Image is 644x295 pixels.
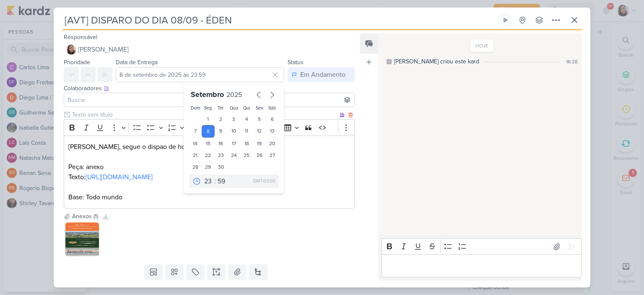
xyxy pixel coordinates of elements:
div: 27 [266,149,279,161]
div: 1 [202,113,215,125]
div: Aproveite essa oportunidade única! Clique aqui e garanta seu cheque bônus (Whatsapp AVT) (1).jpg [65,248,99,256]
input: Kard Sem Título [62,13,496,28]
div: Anexos (1) [72,212,98,221]
div: 20 [266,138,279,149]
div: Em Andamento [300,70,345,80]
div: Colaboradores [64,84,355,93]
div: Dom [191,105,200,112]
div: Sex [254,105,264,112]
span: Setembro [191,90,224,99]
div: 2 [215,113,228,125]
img: Sharlene Khoury [66,44,76,55]
div: Editor editing area: main [382,254,582,277]
p: [PERSON_NAME], segue o dispao de hoje de Éden. [68,142,350,152]
div: 4 [240,113,253,125]
div: 12 [253,125,266,138]
p: Texto: [68,172,350,182]
p: Base: Todo mundo [68,192,350,202]
div: Ter [216,105,226,112]
input: Texto sem título [70,110,338,119]
label: Data de Entrega [116,59,158,66]
div: 6 [266,113,279,125]
div: [PERSON_NAME] criou este kard [394,57,479,66]
div: 16:28 [566,58,578,65]
div: Sáb [267,105,277,112]
div: 16 [215,138,228,149]
div: GMT-03:00 [253,178,275,185]
div: 26 [253,149,266,161]
div: 10 [227,125,240,138]
div: 25 [240,149,253,161]
div: 22 [202,149,215,161]
div: 8 [202,125,215,138]
div: 17 [227,138,240,149]
label: Status [288,59,304,66]
div: Qui [242,105,252,112]
span: 2025 [226,91,242,99]
div: 21 [189,149,202,161]
input: Buscar [66,95,353,105]
div: 29 [202,161,215,173]
div: Editor editing area: main [64,136,355,209]
div: 30 [215,161,228,173]
span: [PERSON_NAME] [78,44,129,55]
div: Qua [229,105,239,112]
div: Editor toolbar [382,238,582,255]
div: 13 [266,125,279,138]
div: 19 [253,138,266,149]
label: Prioridade [64,59,90,66]
div: 7 [189,125,202,138]
div: 23 [215,149,228,161]
div: 5 [253,113,266,125]
label: Responsável [64,34,97,41]
div: Editor toolbar [64,119,355,136]
div: : [214,176,216,186]
div: 28 [189,161,202,173]
div: 24 [227,149,240,161]
a: [URL][DOMAIN_NAME] [86,173,153,181]
div: Seg [203,105,213,112]
div: 11 [240,125,253,138]
button: [PERSON_NAME] [64,42,355,57]
div: 14 [189,138,202,149]
input: Select a date [116,67,284,82]
img: Pstlju5B1VWrYDsCWiQvUoghg3GXl6-metaQXByb3ZlaXRlIGVzc2Egb3BvcnR1bmlkYWRlIMO6bmljYSEgQ2xpcXVlIGFxdW... [65,222,99,256]
p: Peça: anexo [68,162,350,172]
button: Em Andamento [288,67,355,82]
div: 15 [202,138,215,149]
div: Ligar relógio [502,17,509,23]
div: 9 [215,125,228,138]
div: 3 [227,113,240,125]
div: 18 [240,138,253,149]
